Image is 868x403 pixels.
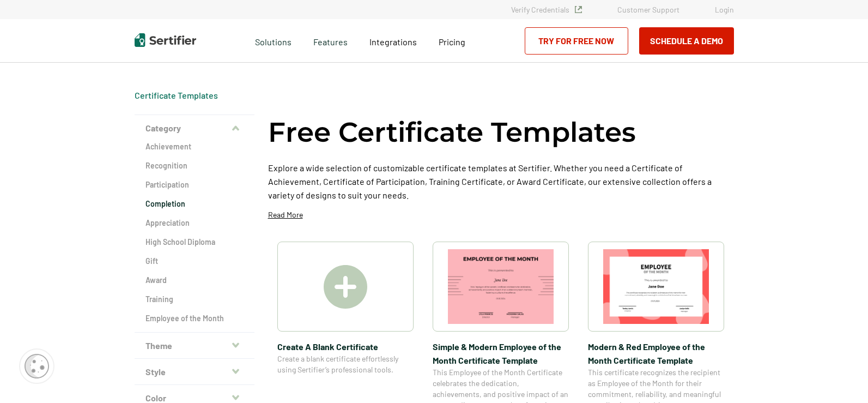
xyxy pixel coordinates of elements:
[277,353,414,375] span: Create a blank certificate effortlessly using Sertifier’s professional tools.
[369,37,417,47] span: Integrations
[715,5,734,14] a: Login
[639,27,734,55] button: Schedule a Demo
[135,115,254,141] button: Category
[25,354,49,378] img: Cookie Popup Icon
[135,141,254,333] div: Category
[268,161,734,202] p: Explore a wide selection of customizable certificate templates at Sertifier. Whether you need a C...
[575,6,582,13] img: Verified
[135,90,218,100] a: Certificate Templates
[145,237,244,248] a: High School Diploma
[448,249,554,324] img: Simple & Modern Employee of the Month Certificate Template
[145,294,244,305] a: Training
[145,179,244,190] a: Participation
[268,115,636,150] h1: Free Certificate Templates
[313,34,348,47] span: Features
[439,37,465,47] span: Pricing
[145,218,244,228] a: Appreciation
[145,275,244,286] a: Award
[135,90,218,101] div: Breadcrumb
[145,199,244,209] a: Completion
[135,90,218,101] span: Certificate Templates
[617,5,679,14] a: Customer Support
[814,351,868,403] iframe: Chat Widget
[603,249,709,324] img: Modern & Red Employee of the Month Certificate Template
[369,34,417,47] a: Integrations
[135,359,254,385] button: Style
[433,340,569,367] span: Simple & Modern Employee of the Month Certificate Template
[255,34,292,47] span: Solutions
[135,333,254,359] button: Theme
[439,34,465,47] a: Pricing
[511,5,582,14] a: Verify Credentials
[324,265,367,309] img: Create A Blank Certificate
[145,256,244,267] a: Gift
[268,209,303,220] p: Read More
[277,340,414,353] span: Create A Blank Certificate
[145,141,244,152] a: Achievement
[145,160,244,171] a: Recognition
[135,33,196,47] img: Sertifier | Digital Credentialing Platform
[588,340,724,367] span: Modern & Red Employee of the Month Certificate Template
[525,27,628,55] a: Try for Free Now
[145,313,244,324] a: Employee of the Month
